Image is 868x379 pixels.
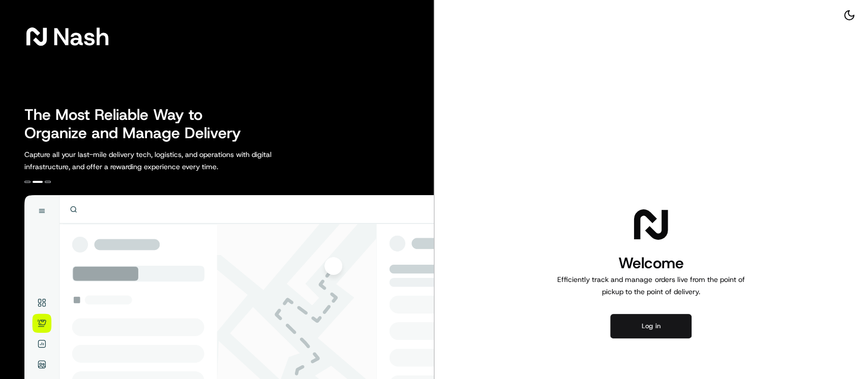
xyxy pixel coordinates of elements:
[24,148,317,173] p: Capture all your last-mile delivery tech, logistics, and operations with digital infrastructure, ...
[553,253,749,273] h1: Welcome
[610,314,692,338] button: Log in
[553,273,749,298] p: Efficiently track and manage orders live from the point of pickup to the point of delivery.
[24,106,252,142] h2: The Most Reliable Way to Organize and Manage Delivery
[53,26,109,47] span: Nash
